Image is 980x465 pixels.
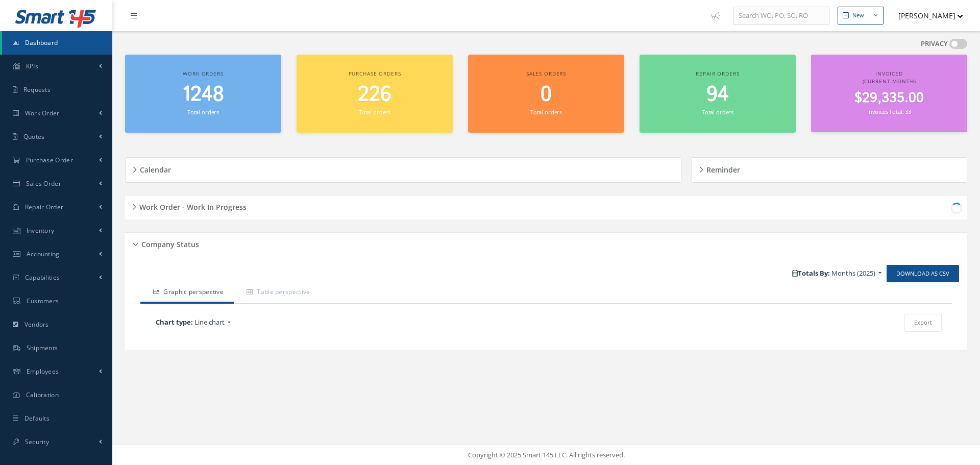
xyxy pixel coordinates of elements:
[359,108,390,116] small: Total orders
[854,88,924,108] span: $29,335.00
[733,7,829,25] input: Search WO, PO, SO, RO
[887,265,959,283] a: Download as CSV
[26,179,61,188] span: Sales Order
[27,367,59,376] span: Employees
[26,62,38,70] span: KPIs
[27,226,55,235] span: Inventory
[25,273,60,282] span: Capabilities
[349,70,401,77] span: Purchase orders
[182,80,224,109] span: 1248
[811,55,967,132] a: Invoiced (Current Month) $29,335.00 Invoices Total: 33
[24,414,50,423] span: Defaults
[27,297,59,305] span: Customers
[640,55,796,133] a: Repair orders 94 Total orders
[792,268,830,278] b: Totals By:
[138,237,199,249] h5: Company Status
[852,11,864,20] div: New
[831,268,875,278] span: Months (2025)
[187,108,219,116] small: Total orders
[23,85,51,94] span: Requests
[921,39,948,49] label: PRIVACY
[125,55,281,133] a: Work orders 1248 Total orders
[468,55,624,133] a: Sales orders 0 Total orders
[25,437,49,446] span: Security
[875,70,903,77] span: Invoiced
[136,200,247,212] h5: Work Order - Work In Progress
[23,132,45,141] span: Quotes
[838,7,884,25] button: New
[26,156,73,164] span: Purchase Order
[696,70,739,77] span: Repair orders
[358,80,391,109] span: 226
[122,450,970,460] div: Copyright © 2025 Smart 145 LLC. All rights reserved.
[24,320,49,329] span: Vendors
[530,108,562,116] small: Total orders
[25,203,64,211] span: Repair Order
[706,80,729,109] span: 94
[703,162,740,175] h5: Reminder
[867,108,911,115] small: Invoices Total: 33
[137,162,171,175] h5: Calendar
[702,108,733,116] small: Total orders
[27,344,58,352] span: Shipments
[156,317,193,327] b: Chart type:
[889,6,963,26] button: [PERSON_NAME]
[787,266,887,281] a: Totals By: Months (2025)
[25,109,60,117] span: Work Order
[541,80,552,109] span: 0
[297,55,453,133] a: Purchase orders 226 Total orders
[26,390,59,399] span: Calibration
[25,38,58,47] span: Dashboard
[234,282,320,304] a: Table perspective
[526,70,566,77] span: Sales orders
[863,78,916,85] span: (Current Month)
[183,70,223,77] span: Work orders
[194,317,225,327] span: Line chart
[27,250,60,258] span: Accounting
[2,31,112,55] a: Dashboard
[140,282,234,304] a: Graphic perspective
[904,314,942,332] button: Export
[151,315,404,330] a: Chart type: Line chart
